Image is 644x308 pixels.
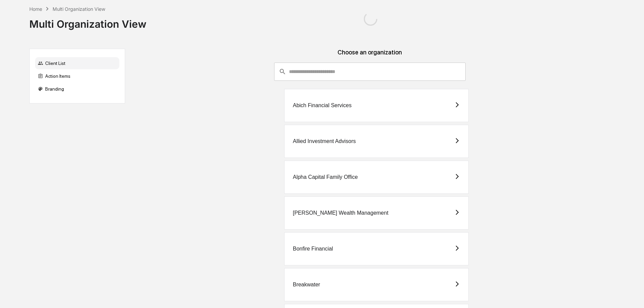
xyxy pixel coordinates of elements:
[293,102,351,109] div: Abich Financial Services
[130,49,609,63] div: Choose an organization
[293,174,358,180] div: Alpha Capital Family Office
[293,282,320,288] div: Breakwater
[274,63,466,81] div: consultant-dashboard__filter-organizations-search-bar
[35,57,119,69] div: Client List
[293,138,356,144] div: Allied Investment Advisors
[35,70,119,82] div: Action Items
[35,83,119,95] div: Branding
[29,13,146,30] div: Multi Organization View
[293,246,333,252] div: Bonfire Financial
[29,6,42,12] div: Home
[293,210,388,216] div: [PERSON_NAME] Wealth Management
[53,6,105,12] div: Multi Organization View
